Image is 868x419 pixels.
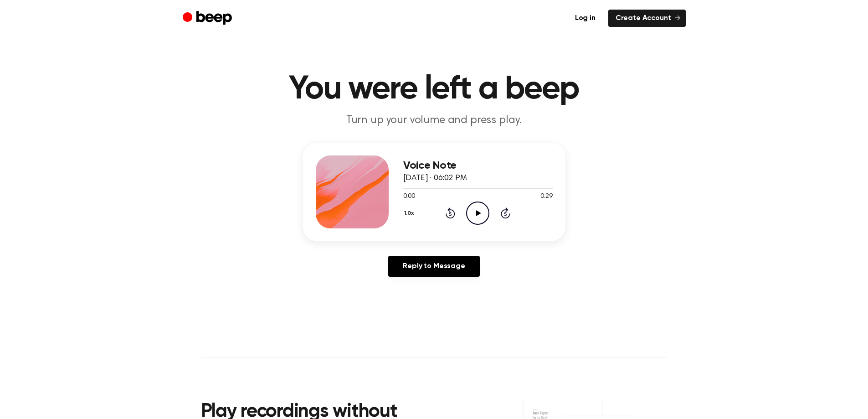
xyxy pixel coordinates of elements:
h3: Voice Note [403,160,553,172]
span: [DATE] · 06:02 PM [403,174,467,182]
a: Beep [183,10,234,27]
a: Log in [568,10,603,27]
a: Create Account [608,10,686,27]
h1: You were left a beep [201,73,668,106]
a: Reply to Message [388,256,479,277]
span: 0:29 [540,192,552,202]
button: 1.0x [403,206,417,221]
span: 0:00 [403,192,415,202]
p: Turn up your volume and press play. [259,113,609,128]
